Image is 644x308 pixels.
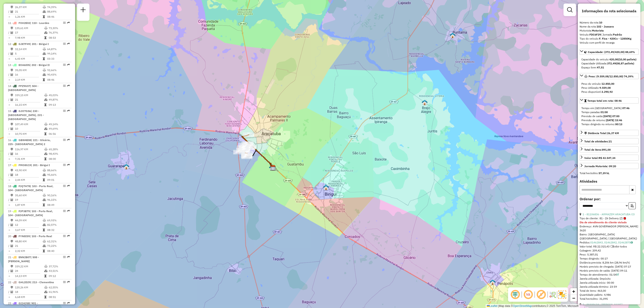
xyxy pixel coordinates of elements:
[581,118,637,122] div: Previsão de retorno:
[8,36,10,40] td: =
[43,229,45,231] i: Tempo total em rota
[30,63,50,67] span: | 202 - Birigui II
[11,169,13,172] i: Distância Total
[580,33,639,37] div: Veículo:
[603,114,619,118] strong: [DATE] 07:00
[613,33,622,36] strong: Padrão
[581,122,637,126] div: Tempo dirigindo no retorno:
[44,94,48,97] i: % de utilização do peso
[44,158,47,160] i: Tempo total em rota
[19,138,31,142] span: GBW4E08
[8,84,38,92] span: 14 -
[580,9,639,13] h4: Informações da rota selecionada
[581,82,614,85] span: Peso do veículo:
[11,52,13,55] i: Total de Atividades
[599,37,631,40] strong: F. Fixa - 420Cx - 12850Kg
[44,133,47,135] i: Tempo total em rota
[8,209,53,217] span: 19 -
[584,156,615,160] div: Valor total:
[8,255,39,263] span: 21 -
[15,239,42,244] td: 48,80 KM
[47,249,70,253] td: 08:40
[11,173,13,176] i: Total de Atividades
[15,152,44,156] td: 16
[15,47,42,51] td: 32,14 KM
[19,163,31,167] span: FMO8G19
[63,42,66,45] em: Opções
[49,152,70,156] td: 98,43%
[31,163,50,167] span: | 201 - Birigui I
[581,86,637,90] div: Peso Utilizado:
[15,36,44,40] td: 7,98 KM
[581,90,637,94] div: Peso disponível:
[618,58,636,61] strong: (10,00 pallets)
[587,99,622,102] span: Tempo total em rota: 08:46
[580,221,627,224] strong: Dia de atendimento do cliente violado
[63,235,66,237] em: Opções
[15,51,42,56] td: 5
[270,165,276,171] img: CDD Araçatuba
[44,31,48,34] i: % de utilização da cubagem
[43,48,46,51] i: % de utilização do peso
[30,42,49,46] span: | 201 - Birigui I
[11,152,13,155] i: Total de Atividades
[580,56,639,71] div: Capacidade: (372,49/420,00) 88,69%
[8,152,10,156] td: /
[43,245,46,247] i: % de utilização da cubagem
[47,57,70,61] td: 03:33
[422,99,428,105] img: BREJO ALEGRE
[43,57,45,60] i: Tempo total em rota
[602,90,613,93] strong: 3.290,92
[49,30,70,35] td: 76,37%
[15,57,42,61] td: 6,43 KM
[63,84,66,87] em: Opções
[580,232,639,240] div: Bairro: [GEOGRAPHIC_DATA] ([GEOGRAPHIC_DATA] / [GEOGRAPHIC_DATA])
[580,171,639,175] div: Total hectolitro:
[47,9,70,14] td: 88,69%
[580,146,639,152] a: Total de itens:891,00
[49,147,70,152] td: 65,28%
[8,30,10,35] td: /
[47,198,70,202] td: 96,15%
[615,122,622,126] strong: 00:13
[11,224,13,226] i: Total de Atividades
[63,185,66,187] em: Opções
[8,138,51,146] span: | 221 - Glicério, 225 - [GEOGRAPHIC_DATA] 2
[11,245,13,247] i: Total de Atividades
[11,27,13,30] i: Distância Total
[580,163,639,169] a: Jornada Motorista: 09:20
[43,10,46,13] i: % de utilização da cubagem
[43,73,46,76] i: % de utilização da cubagem
[11,48,13,51] i: Distância Total
[599,156,615,160] strong: R$ 43.547,34
[11,31,13,34] i: Total de Atividades
[269,165,275,171] img: 625 UDC Light Campus Universitário
[581,57,637,61] div: Capacidade do veículo:
[63,110,66,112] em: Opções
[8,157,10,161] td: =
[584,148,611,152] div: Total de itens:
[580,196,639,202] label: Ordenar por:
[580,179,639,184] h4: Atividades
[43,69,46,72] i: % de utilização do peso
[15,157,44,161] td: 7,31 KM
[15,93,44,97] td: 339,15 KM
[11,98,13,101] i: Total de Atividades
[15,249,42,253] td: 2,32 KM
[580,216,639,220] div: Tipo de cliente:
[47,78,70,82] td: 08:46
[581,65,637,70] div: Espaço livre:
[43,173,46,176] i: % de utilização da cubagem
[43,204,45,206] i: Tempo total em rota
[609,140,612,143] strong: 21
[67,210,70,212] em: Rota exportada
[8,72,10,77] td: /
[44,36,47,39] i: Tempo total em rota
[611,245,627,248] span: Exibir todos
[15,9,42,14] td: 21
[597,66,604,69] strong: 47,51
[43,224,46,226] i: % de utilização da cubagem
[11,10,13,13] i: Total de Atividades
[15,198,42,202] td: 19
[581,106,637,110] div: Tempo em [GEOGRAPHIC_DATA]:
